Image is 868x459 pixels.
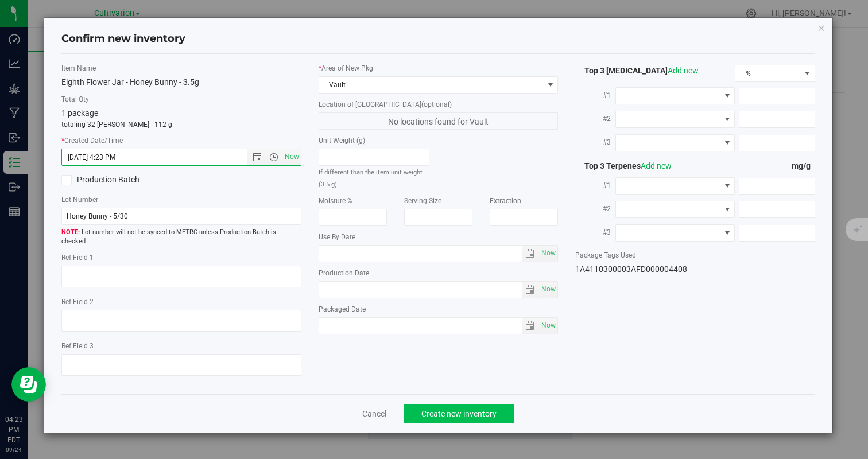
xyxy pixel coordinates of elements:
[247,153,267,162] span: Open the date view
[61,174,173,186] label: Production Batch
[539,281,559,298] span: Set Current date
[539,245,559,262] span: Set Current date
[61,195,301,205] label: Lot Number
[319,77,543,93] span: Vault
[319,196,387,206] label: Moisture %
[522,246,538,262] span: select
[404,404,514,423] button: Create new inventory
[538,318,557,334] span: select
[404,196,472,206] label: Serving Size
[490,196,558,206] label: Extraction
[61,63,301,73] label: Item Name
[538,246,557,262] span: select
[641,161,672,170] a: Add new
[522,318,538,334] span: select
[61,228,301,247] span: Lot number will not be synced to METRC unless Production Batch is checked
[61,252,301,263] label: Ref Field 1
[319,232,558,242] label: Use By Date
[319,112,558,130] span: No locations found for Vault
[319,304,558,314] label: Packaged Date
[668,66,699,75] a: Add new
[319,63,558,73] label: Area of New Pkg
[575,66,699,75] span: Top 3 [MEDICAL_DATA]
[319,135,430,146] label: Unit Weight (g)
[61,119,301,130] p: totaling 32 [PERSON_NAME] | 112 g
[11,367,46,402] iframe: Resource center
[61,135,301,146] label: Created Date/Time
[522,282,538,298] span: select
[575,263,815,275] div: 1A4110300003AFD000004408
[575,175,615,196] label: #1
[319,169,423,188] small: If different than the item unit weight (3.5 g)
[575,250,815,260] label: Package Tags Used
[61,341,301,351] label: Ref Field 3
[61,32,185,46] h4: Confirm new inventory
[575,161,672,170] span: Top 3 Terpenes
[282,149,301,165] span: Set Current date
[575,132,615,153] label: #3
[264,153,284,162] span: Open the time view
[575,108,615,129] label: #2
[61,108,98,118] span: 1 package
[539,317,559,334] span: Set Current date
[319,268,558,278] label: Production Date
[538,282,557,298] span: select
[61,94,301,104] label: Total Qty
[362,408,386,419] a: Cancel
[61,76,301,88] div: Eighth Flower Jar - Honey Bunny - 3.5g
[575,199,615,219] label: #2
[735,65,800,81] span: %
[792,161,815,170] span: mg/g
[575,222,615,243] label: #3
[575,85,615,106] label: #1
[61,297,301,307] label: Ref Field 2
[319,99,558,110] label: Location of [GEOGRAPHIC_DATA]
[421,100,452,108] span: (optional)
[421,409,497,418] span: Create new inventory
